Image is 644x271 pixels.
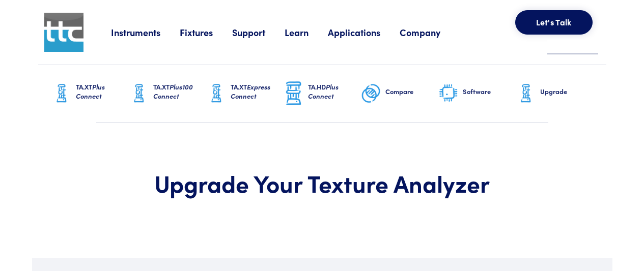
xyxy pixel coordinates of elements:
img: ta-xt-graphic.png [129,81,149,106]
a: Support [232,26,285,39]
h6: TA.XT [231,82,284,101]
h6: Upgrade [540,87,593,96]
button: Let's Talk [515,10,593,35]
img: ta-xt-graphic.png [206,81,227,106]
a: TA.HDPlus Connect [284,65,361,122]
a: Company [400,26,460,39]
a: TA.XTExpress Connect [206,65,284,122]
span: Plus100 Connect [153,82,193,101]
h6: Software [463,87,516,96]
h6: TA.XT [76,82,129,101]
img: ttc_logo_1x1_v1.0.png [44,13,83,52]
img: software-graphic.png [438,83,459,104]
h6: Compare [385,87,438,96]
a: Instruments [111,26,180,39]
a: Fixtures [180,26,232,39]
span: Plus Connect [308,82,339,101]
a: TA.XTPlus Connect [51,65,129,122]
img: ta-xt-graphic.png [51,81,72,106]
a: Software [438,65,516,122]
a: Applications [328,26,400,39]
h1: Upgrade Your Texture Analyzer [99,168,545,198]
a: Compare [361,65,438,122]
h6: TA.XT [153,82,206,101]
span: Express Connect [231,82,270,101]
a: Learn [285,26,328,39]
a: Upgrade [516,65,593,122]
img: ta-xt-graphic.png [516,81,536,106]
a: TA.XTPlus100 Connect [129,65,206,122]
h6: TA.HD [308,82,361,101]
img: ta-hd-graphic.png [284,80,304,107]
img: compare-graphic.png [361,81,381,106]
span: Plus Connect [76,82,105,101]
